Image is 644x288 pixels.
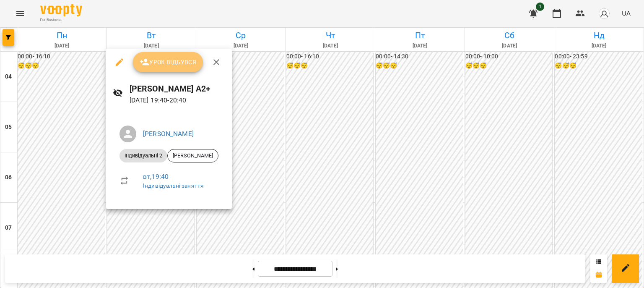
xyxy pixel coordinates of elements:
span: [PERSON_NAME] [168,152,218,160]
p: [DATE] 19:40 - 20:40 [130,95,225,105]
h6: [PERSON_NAME] А2+ [130,82,225,95]
a: [PERSON_NAME] [143,130,194,138]
a: вт , 19:40 [143,173,169,181]
span: Урок відбувся [140,57,197,67]
a: Індивідуальні заняття [143,182,204,189]
span: Індивідуальні 2 [119,152,167,160]
button: Урок відбувся [133,52,203,72]
div: [PERSON_NAME] [167,149,218,162]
